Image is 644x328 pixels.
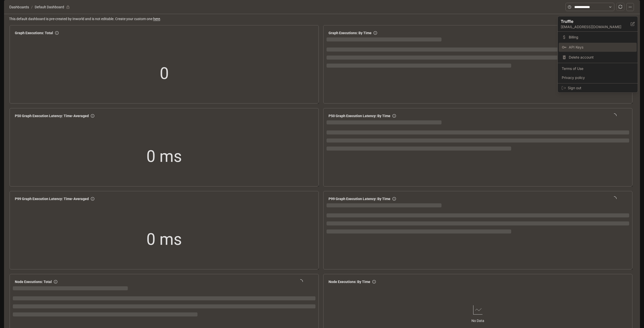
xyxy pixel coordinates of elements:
[559,33,637,42] a: Billing
[559,73,637,82] a: Privacy policy
[558,16,638,32] div: Truffle[EMAIL_ADDRESS][DOMAIN_NAME]
[559,64,637,73] a: Terms of Use
[562,66,634,71] span: Terms of Use
[569,35,634,40] span: Billing
[561,18,623,24] p: Truffle
[559,53,637,62] div: Delete account
[559,43,637,52] a: API Keys
[561,24,631,29] p: [EMAIL_ADDRESS][DOMAIN_NAME]
[569,55,634,60] span: Delete account
[562,75,634,80] span: Privacy policy
[558,83,638,92] div: Sign out
[568,85,634,90] span: Sign out
[569,45,634,50] span: API Keys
